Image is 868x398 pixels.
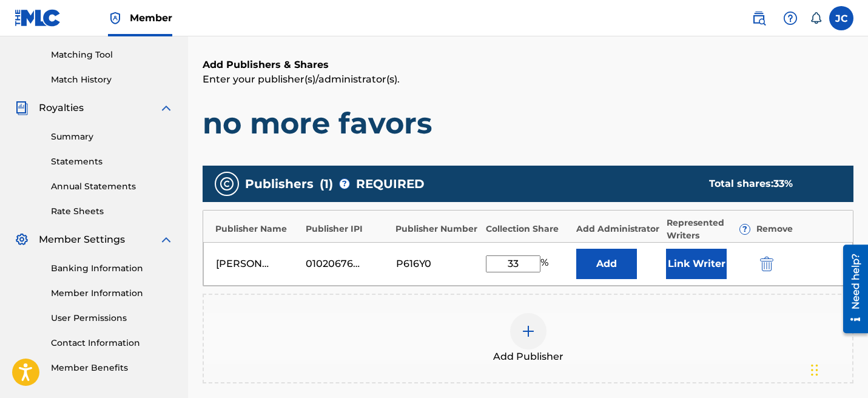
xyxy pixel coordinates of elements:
img: MLC Logo [15,9,61,27]
a: Contact Information [51,337,173,349]
span: Royalties [39,101,84,115]
span: ( 1 ) [320,175,333,193]
button: Add [576,249,637,279]
a: Member Information [51,287,173,300]
div: Publisher Name [215,223,300,235]
div: Drag [811,352,818,388]
span: Member [130,11,172,25]
span: % [540,255,551,272]
img: expand [159,232,173,247]
iframe: Chat Widget [807,340,868,398]
a: User Permissions [51,312,173,325]
div: Notifications [810,12,822,24]
img: expand [159,101,173,115]
span: Publishers [245,175,314,193]
a: Member Benefits [51,362,173,374]
div: Publisher Number [395,223,480,235]
span: ? [340,179,349,189]
img: help [783,11,798,25]
a: Annual Statements [51,180,173,193]
p: Enter your publisher(s)/administrator(s). [203,72,853,87]
span: REQUIRED [356,175,425,193]
a: Rate Sheets [51,205,173,218]
div: User Menu [829,6,853,30]
h1: no more favors [203,105,853,141]
a: Statements [51,155,173,168]
span: Member Settings [39,232,125,247]
img: search [752,11,766,25]
button: Link Writer [666,249,727,279]
img: Member Settings [15,232,29,247]
img: add [521,324,536,339]
a: Matching Tool [51,49,173,61]
div: Remove [756,223,841,235]
div: Publisher IPI [306,223,390,235]
img: Royalties [15,101,29,115]
div: Represented Writers [667,217,751,242]
div: Collection Share [486,223,570,235]
div: Add Administrator [576,223,661,235]
div: Help [778,6,802,30]
img: 12a2ab48e56ec057fbd8.svg [760,257,773,271]
h6: Add Publishers & Shares [203,58,853,72]
a: Summary [51,130,173,143]
div: Total shares: [709,177,829,191]
img: publishers [220,177,234,191]
a: Banking Information [51,262,173,275]
span: 33 % [773,178,793,189]
img: Top Rightsholder [108,11,123,25]
span: Add Publisher [493,349,564,364]
a: Public Search [747,6,771,30]
a: Match History [51,73,173,86]
span: ? [740,224,750,234]
iframe: Resource Center [834,240,868,337]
